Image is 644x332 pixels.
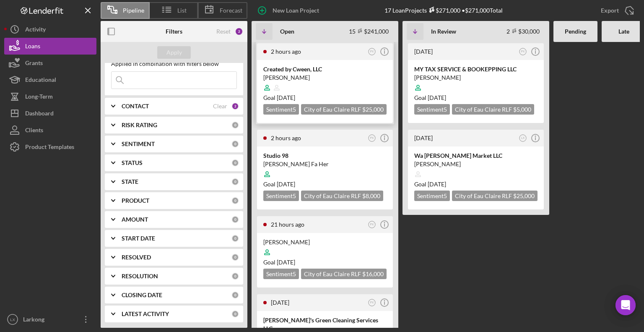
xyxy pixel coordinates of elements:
[407,42,545,124] a: [DATE]PXMY TAX SERVICE & BOOKEPPING LLC[PERSON_NAME]Goal [DATE]Sentiment5City of Eau Claire RLF $...
[277,94,295,101] time: 08/18/2025
[271,48,301,55] time: 2025-10-03 13:52
[122,273,158,280] b: RESOLUTION
[256,42,394,124] a: 2 hours agoPXCreated by Cween, LLC[PERSON_NAME]Goal [DATE]Sentiment5City of Eau Claire RLF $25,000
[25,105,54,124] div: Dashboard
[122,122,157,128] b: RISK RATING
[231,272,239,280] div: 0
[4,139,96,155] button: Product Templates
[414,104,450,115] div: Sentiment 5
[362,192,380,199] span: $8,000
[263,269,299,279] div: Sentiment 5
[122,216,148,223] b: AMOUNT
[370,301,374,304] text: PX
[4,38,96,55] button: Loans
[263,191,299,201] div: Sentiment 5
[4,122,96,139] button: Clients
[428,180,446,188] time: 08/29/2025
[166,46,182,59] div: Apply
[513,192,535,199] span: $25,000
[592,2,640,19] button: Export
[177,7,187,14] span: List
[231,121,239,129] div: 0
[235,27,243,36] div: 2
[122,141,155,147] b: SENTIMENT
[263,104,299,115] div: Sentiment 5
[25,55,43,73] div: Grants
[263,180,295,188] span: Goal
[25,122,43,141] div: Clients
[362,270,384,277] span: $16,000
[366,133,378,144] button: PX
[271,221,304,228] time: 2025-10-02 19:11
[4,71,96,88] button: Educational
[414,65,538,73] div: MY TAX SERVICE & BOOKEPPING LLC
[231,140,239,148] div: 0
[220,7,242,14] span: Forecast
[414,48,433,55] time: 2025-08-11 18:49
[4,311,96,328] button: LXLarkong [PERSON_NAME]
[521,50,525,53] text: PX
[271,299,289,306] time: 2025-10-02 03:47
[263,65,387,73] div: Created by Cween, LLC
[25,38,40,57] div: Loans
[366,46,378,58] button: PX
[4,55,96,71] button: Grants
[25,88,53,107] div: Long-Term
[280,28,294,35] b: Open
[452,191,538,201] div: City of Eau Claire RLF
[122,292,162,298] b: CLOSING DATE
[263,73,387,82] div: [PERSON_NAME]
[428,94,446,101] time: 08/21/2025
[122,254,151,261] b: RESOLVED
[231,216,239,223] div: 0
[263,94,295,101] span: Goal
[4,88,96,105] button: Long-Term
[513,106,531,113] span: $5,000
[263,259,295,266] span: Goal
[615,295,636,315] div: Open Intercom Messenger
[231,235,239,242] div: 0
[366,219,378,230] button: PX
[122,159,143,166] b: STATUS
[384,7,503,14] div: 17 Loan Projects • $271,000 Total
[521,136,525,139] text: LX
[252,2,327,19] button: New Loan Project
[231,178,239,186] div: 0
[452,104,534,115] div: City of Eau Claire RLF
[370,223,374,226] text: PX
[277,180,295,188] time: 10/05/2025
[414,160,538,168] div: [PERSON_NAME]
[216,28,231,35] div: Reset
[427,7,460,14] div: $271,000
[370,136,374,139] text: PX
[506,28,540,35] div: 2 $30,000
[277,259,295,266] time: 10/27/2025
[517,133,529,144] button: LX
[414,191,450,201] div: Sentiment 5
[231,102,239,110] div: 2
[25,71,56,90] div: Educational
[157,46,191,59] button: Apply
[517,46,529,58] button: PX
[407,128,545,211] a: [DATE]LXWa [PERSON_NAME] Market LLC[PERSON_NAME]Goal [DATE]Sentiment5City of Eau Claire RLF $25,000
[414,94,446,101] span: Goal
[4,21,96,38] a: Activity
[414,134,433,141] time: 2025-07-30 15:42
[4,105,96,122] button: Dashboard
[231,254,239,261] div: 0
[414,152,538,160] div: Wa [PERSON_NAME] Market LLC
[618,28,629,35] b: Late
[122,311,169,317] b: LATEST ACTIVITY
[370,50,374,53] text: PX
[301,269,387,279] div: City of Eau Claire RLF
[414,73,538,82] div: [PERSON_NAME]
[256,128,394,211] a: 2 hours agoPXStudio 98[PERSON_NAME] Fa HerGoal [DATE]Sentiment5City of Eau Claire RLF $8,000
[431,28,456,35] b: In Review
